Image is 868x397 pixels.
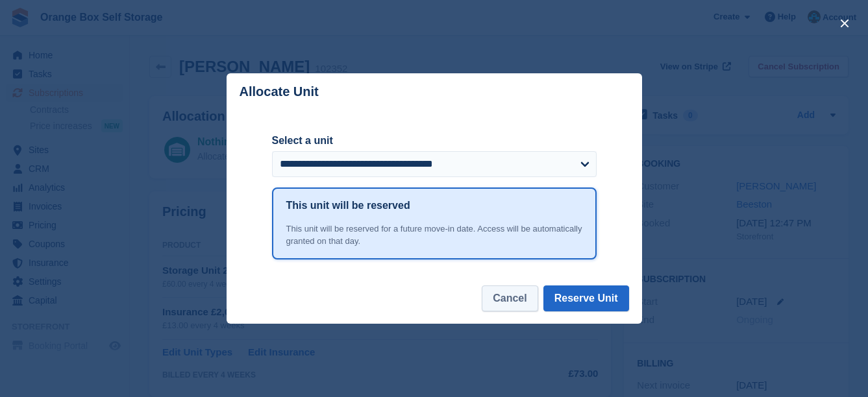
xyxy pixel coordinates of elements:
button: close [834,13,855,34]
button: Reserve Unit [543,285,629,311]
div: This unit will be reserved for a future move-in date. Access will be automatically granted on tha... [286,223,582,248]
p: Allocate Unit [240,84,319,99]
button: Cancel [482,285,538,311]
h1: This unit will be reserved [286,198,410,213]
label: Select a unit [272,133,597,149]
